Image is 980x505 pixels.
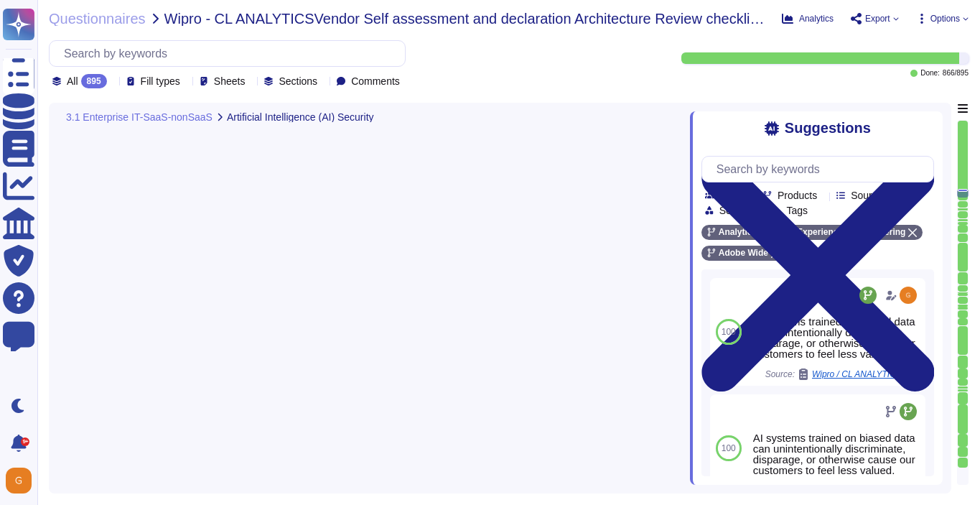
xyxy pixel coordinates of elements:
[67,76,78,86] span: All
[722,328,736,336] span: 100
[81,74,107,88] div: 895
[782,13,834,24] button: Analytics
[66,112,213,122] span: 3.1 Enterprise IT-SaaS-nonSaaS
[214,76,246,86] span: Sheets
[3,465,42,496] button: user
[722,444,736,453] span: 100
[164,11,770,26] span: Wipro - CL ANALYTICSVendor Self assessment and declaration Architecture Review checklist ver 1.7....
[227,112,374,122] span: Artificial Intelligence (AI) Security
[753,432,920,476] div: AI systems trained on biased data can unintentionally discriminate, disparage, or otherwise cause...
[49,11,146,26] span: Questionnaires
[279,76,317,86] span: Sections
[920,70,940,77] span: Done:
[21,437,29,446] div: 9+
[6,468,32,494] img: user
[865,14,890,23] span: Export
[930,14,960,23] span: Options
[709,157,933,182] input: Search by keywords
[900,287,917,304] img: user
[141,76,180,86] span: Fill types
[943,70,969,77] span: 866 / 895
[351,76,400,86] span: Comments
[57,41,405,66] input: Search by keywords
[799,14,834,23] span: Analytics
